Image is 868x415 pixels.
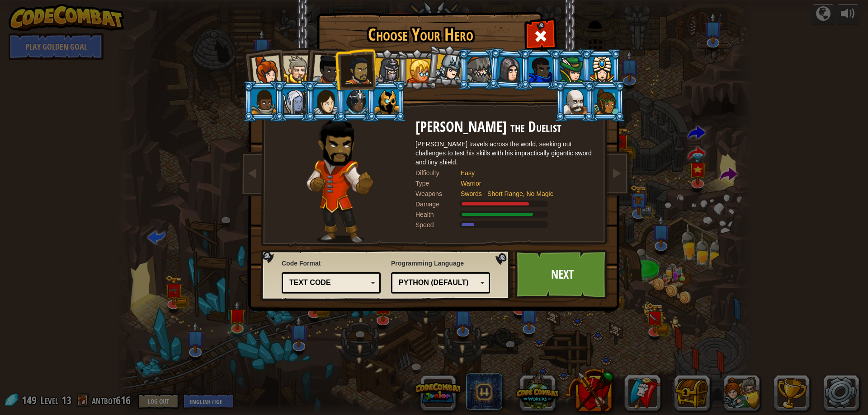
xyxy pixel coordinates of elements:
[550,49,591,90] li: Naria of the Leaf
[399,278,477,288] div: Python (Default)
[415,200,461,209] div: Damage
[415,210,596,219] div: Gains 140% of listed Warrior armor health.
[425,43,470,89] li: Hattori Hanzō
[365,48,408,91] li: Amara Arrowhead
[461,189,587,198] div: Swords - Short Range, No Magic
[415,119,596,135] h2: [PERSON_NAME] the Duelist
[415,189,461,198] div: Weapons
[302,46,347,90] li: Lady Ida Justheart
[415,179,461,188] div: Type
[487,47,531,91] li: Omarn Brewstone
[415,140,596,167] div: [PERSON_NAME] travels across the world, seeking out challenges to test his skills with his imprac...
[243,81,283,122] li: Arryn Stonewall
[415,200,596,209] div: Deals 120% of listed Warrior weapon damage.
[458,49,499,90] li: Senick Steelclaw
[519,49,560,90] li: Gordon the Stalwart
[304,81,345,122] li: Illia Shieldsmith
[274,47,314,89] li: Sir Tharin Thunderfist
[415,220,596,229] div: Moves at 6 meters per second.
[260,250,513,301] img: language-selector-background.png
[585,81,626,122] li: Zana Woodheart
[515,250,609,299] a: Next
[282,259,381,268] span: Code Format
[581,49,622,90] li: Pender Spellbane
[391,259,490,268] span: Programming Language
[554,81,595,122] li: Okar Stompfoot
[289,278,368,288] div: Text code
[415,210,461,219] div: Health
[461,179,587,188] div: Warrior
[319,25,522,44] h1: Choose Your Hero
[335,81,376,122] li: Usara Master Wizard
[335,48,376,90] li: Alejandro the Duelist
[415,168,461,177] div: Difficulty
[307,119,373,243] img: duelist-pose.png
[366,81,406,122] li: Ritic the Cold
[461,168,587,177] div: Easy
[241,47,285,91] li: Captain Anya Weston
[274,81,314,122] li: Nalfar Cryptor
[396,49,437,90] li: Miss Hushbaum
[415,220,461,229] div: Speed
